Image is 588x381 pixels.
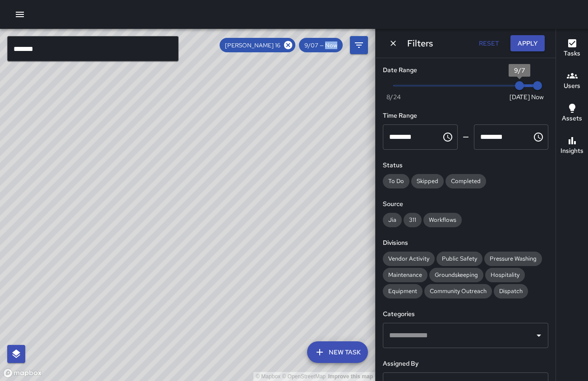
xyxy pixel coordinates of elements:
h6: Status [383,161,548,170]
div: Community Outreach [424,284,492,298]
h6: Tasks [564,49,580,59]
div: To Do [383,174,409,188]
span: Jia [383,216,402,224]
div: Dispatch [494,284,528,298]
h6: Date Range [383,65,548,75]
div: Jia [383,213,402,227]
button: Choose time, selected time is 12:00 AM [439,128,457,146]
button: Insights [556,130,588,162]
div: [PERSON_NAME] 16 [220,38,295,52]
span: Groundskeeping [429,271,483,279]
button: Dismiss [386,37,400,50]
span: Vendor Activity [383,255,435,262]
h6: Assigned By [383,359,548,369]
div: Workflows [423,213,462,227]
h6: Categories [383,309,548,319]
div: Equipment [383,284,423,298]
span: Workflows [423,216,462,224]
span: Maintenance [383,271,427,279]
button: Open [533,329,545,342]
h6: Insights [560,146,583,156]
span: Community Outreach [424,287,492,295]
span: Now [531,92,544,101]
h6: Assets [562,114,582,124]
span: Skipped [411,177,444,185]
span: Dispatch [494,287,528,295]
button: Apply [510,35,545,52]
span: Public Safety [436,255,482,262]
span: Completed [446,177,486,185]
span: 9/07 — Now [299,41,343,49]
div: Maintenance [383,268,427,282]
button: Tasks [556,32,588,65]
span: 9/7 [514,66,525,74]
div: Groundskeeping [429,268,483,282]
div: 311 [404,213,422,227]
div: Hospitality [485,268,525,282]
h6: Source [383,199,548,209]
div: Skipped [411,174,444,188]
div: Public Safety [436,252,482,266]
span: Hospitality [485,271,525,279]
button: Reset [474,35,503,52]
div: Vendor Activity [383,252,435,266]
div: Pressure Washing [484,252,542,266]
span: 311 [404,216,422,224]
button: Assets [556,97,588,130]
h6: Divisions [383,238,548,248]
span: [DATE] [510,92,530,101]
div: Completed [446,174,486,188]
h6: Users [564,81,580,91]
button: Choose time, selected time is 11:59 PM [529,128,547,146]
span: To Do [383,177,409,185]
button: Users [556,65,588,97]
span: Equipment [383,287,423,295]
button: Filters [350,36,368,54]
h6: Filters [407,36,433,50]
h6: Time Range [383,111,548,121]
span: 8/24 [386,92,401,101]
button: New Task [307,341,368,363]
span: [PERSON_NAME] 16 [220,41,286,49]
span: Pressure Washing [484,255,542,262]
